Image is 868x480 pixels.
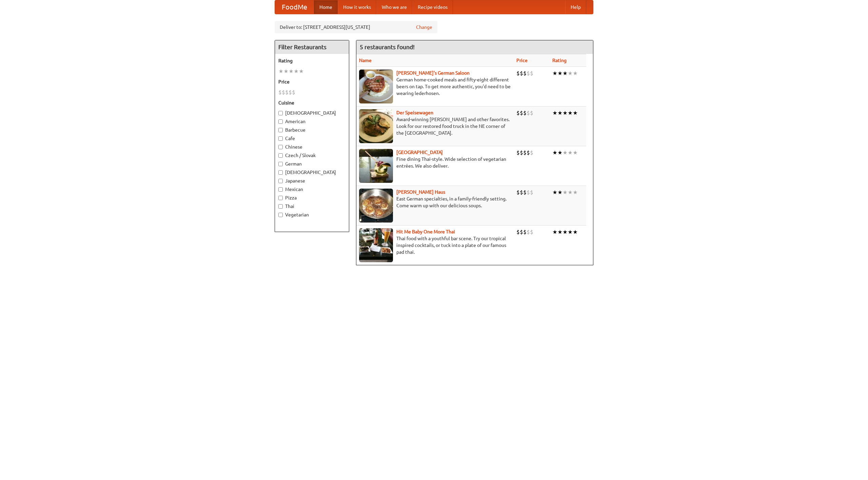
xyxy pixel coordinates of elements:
input: Czech / Slovak [278,153,283,158]
li: ★ [552,109,557,117]
ng-pluralize: 5 restaurants found! [360,44,415,50]
li: $ [282,89,285,96]
li: ★ [289,68,294,75]
li: $ [530,228,533,236]
li: ★ [573,228,578,236]
label: Chinese [278,143,346,150]
h5: Price [278,78,346,85]
li: ★ [563,149,568,156]
a: Change [416,24,432,31]
li: $ [530,189,533,196]
a: Rating [552,58,567,63]
li: ★ [557,189,563,196]
li: ★ [552,228,557,236]
li: $ [523,149,527,156]
label: German [278,160,346,167]
li: $ [527,109,530,117]
li: $ [289,89,292,96]
input: American [278,119,283,124]
input: [DEMOGRAPHIC_DATA] [278,111,283,115]
div: Deliver to: [STREET_ADDRESS][US_STATE] [275,21,437,33]
li: ★ [552,70,557,77]
li: ★ [552,149,557,156]
input: Chinese [278,145,283,149]
li: $ [523,109,527,117]
li: $ [527,189,530,196]
a: FoodMe [275,0,314,14]
li: $ [285,89,289,96]
li: ★ [563,70,568,77]
p: Thai food with a youthful bar scene. Try our tropical inspired cocktails, or tuck into a plate of... [359,235,511,255]
li: $ [527,149,530,156]
img: babythai.jpg [359,228,393,262]
input: Pizza [278,196,283,200]
li: ★ [573,70,578,77]
li: $ [516,109,520,117]
li: $ [527,228,530,236]
li: ★ [552,189,557,196]
li: ★ [563,228,568,236]
label: Pizza [278,194,346,201]
label: Japanese [278,177,346,184]
p: Fine dining Thai-style. Wide selection of vegetarian entrées. We also deliver. [359,156,511,169]
li: $ [523,189,527,196]
label: Thai [278,203,346,210]
li: $ [530,109,533,117]
p: Award-winning [PERSON_NAME] and other favorites. Look for our restored food truck in the NE corne... [359,116,511,136]
li: $ [292,89,295,96]
input: Vegetarian [278,213,283,217]
li: ★ [557,70,563,77]
li: ★ [568,228,573,236]
a: Hit Me Baby One More Thai [396,229,455,234]
li: $ [516,149,520,156]
img: esthers.jpg [359,70,393,103]
label: American [278,118,346,125]
li: ★ [568,109,573,117]
li: ★ [283,68,289,75]
li: ★ [557,149,563,156]
p: East German specialties, in a family-friendly setting. Come warm up with our delicious soups. [359,195,511,209]
a: How it works [338,0,376,14]
label: Czech / Slovak [278,152,346,159]
li: $ [520,149,523,156]
input: Cafe [278,136,283,141]
p: German home-cooked meals and fifty-eight different beers on tap. To get more authentic, you'd nee... [359,76,511,97]
h5: Rating [278,57,346,64]
li: $ [523,70,527,77]
li: ★ [557,228,563,236]
label: Barbecue [278,127,346,133]
a: [PERSON_NAME] Haus [396,189,445,195]
li: ★ [563,109,568,117]
li: ★ [573,149,578,156]
li: ★ [568,149,573,156]
li: $ [530,70,533,77]
input: Barbecue [278,128,283,132]
li: ★ [568,189,573,196]
li: $ [520,109,523,117]
label: Cafe [278,135,346,142]
input: Japanese [278,179,283,183]
input: Mexican [278,187,283,192]
label: [DEMOGRAPHIC_DATA] [278,169,346,176]
input: Thai [278,204,283,209]
li: $ [516,189,520,196]
a: Help [565,0,586,14]
li: $ [520,228,523,236]
li: ★ [278,68,283,75]
a: Recipe videos [412,0,453,14]
a: [PERSON_NAME]'s German Saloon [396,70,470,76]
h4: Filter Restaurants [275,40,349,54]
li: $ [520,189,523,196]
a: Name [359,58,372,63]
li: $ [516,228,520,236]
img: speisewagen.jpg [359,109,393,143]
label: [DEMOGRAPHIC_DATA] [278,110,346,116]
li: ★ [573,189,578,196]
label: Mexican [278,186,346,193]
li: $ [516,70,520,77]
b: [GEOGRAPHIC_DATA] [396,150,443,155]
li: $ [527,70,530,77]
li: ★ [563,189,568,196]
